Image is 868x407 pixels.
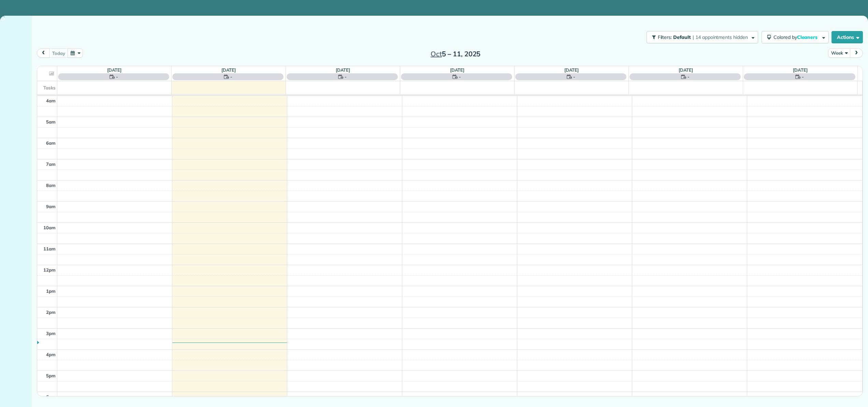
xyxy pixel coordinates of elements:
span: - [459,73,461,80]
a: [DATE] [564,67,579,73]
button: next [850,48,863,58]
span: - [573,73,575,80]
span: Default [673,34,691,40]
a: [DATE] [221,67,236,73]
button: Actions [831,31,863,43]
span: - [230,73,232,80]
span: Filters: [658,34,672,40]
span: 10am [43,225,56,230]
button: Filters: Default | 14 appointments hidden [647,31,758,43]
a: [DATE] [793,67,808,73]
span: 2pm [46,309,56,315]
span: 11am [43,246,56,251]
span: - [116,73,118,80]
span: 8am [46,183,56,188]
span: 6pm [46,394,56,399]
span: 6am [46,140,56,146]
a: [DATE] [107,67,122,73]
a: [DATE] [336,67,350,73]
span: 4pm [46,352,56,357]
span: - [802,73,804,80]
span: | 14 appointments hidden [693,34,748,40]
a: [DATE] [679,67,693,73]
span: Tasks [43,85,56,90]
span: Cleaners [797,34,819,40]
span: 12pm [43,267,56,273]
button: prev [37,48,50,58]
a: Filters: Default | 14 appointments hidden [643,31,758,43]
span: 9am [46,204,56,209]
span: - [688,73,690,80]
span: Colored by [773,34,820,40]
span: - [345,73,347,80]
button: Colored byCleaners [762,31,829,43]
span: Oct [431,49,442,58]
span: 5am [46,119,56,125]
button: today [49,48,68,58]
a: [DATE] [450,67,465,73]
button: Week [828,48,850,58]
span: 7am [46,161,56,167]
span: 5pm [46,373,56,378]
span: 3pm [46,331,56,336]
span: 4am [46,98,56,103]
span: 1pm [46,288,56,294]
h2: 5 – 11, 2025 [413,50,498,58]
